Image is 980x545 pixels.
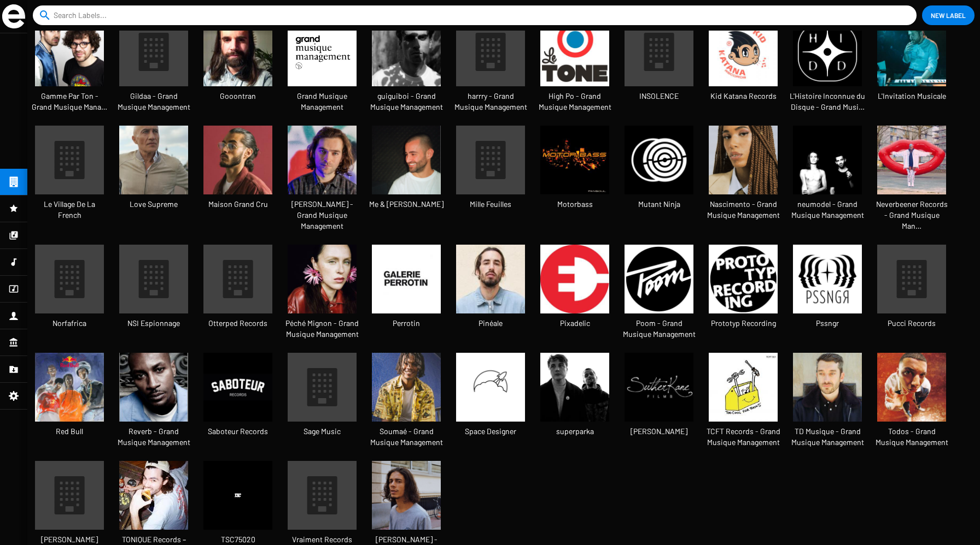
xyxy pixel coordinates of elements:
img: telechargement-%281%29.jpeg [119,461,188,530]
a: [PERSON_NAME] - Grand Musique Management [280,126,364,245]
a: Péché Mignon - Grand Musique Management [280,245,364,353]
span: Pixadelic [533,318,617,329]
img: a-107192-1395849346-9878_0.jpg [119,353,188,422]
a: Todos - Grand Musique Management [870,353,954,461]
a: Prototyp Recording [701,245,785,342]
span: Maison Grand Cru [196,199,280,210]
span: Perrotin [364,318,448,329]
a: Love Supreme [112,126,196,223]
span: Neverbeener Records - Grand Musique Man… [870,199,954,232]
a: High Po - Grand Musique Management [533,17,617,126]
img: Bon-Voyage-Organisation---merci-de-crediter-Lionel-Rigal11.jpg [877,17,946,86]
span: Red Bull [27,426,112,437]
a: guiguiboi - Grand Musique Management [364,17,448,126]
a: L'Histoire Inconnue du Disque - Grand Musi… [785,17,870,126]
img: unnamed.jpg [625,245,693,313]
img: 061af21d629c64d8f821eb7a020aa0b8-497x497x1.png [372,461,441,530]
span: Gildaa - Grand Musique Management [112,91,196,112]
img: TAURELLE.jpg [203,17,272,86]
span: Péché Mignon - Grand Musique Management [280,318,364,340]
a: Neverbeener Records - Grand Musique Man… [870,126,954,245]
span: NSI Espionnage [112,318,196,329]
a: L'Invitation Musicale [870,17,954,115]
img: Galerie_Emmanuel_Perrotin.jpg [372,245,441,313]
img: telechargement-%281%29.png [288,17,357,86]
span: Todos - Grand Musique Management [870,426,954,448]
a: Pssngr [785,245,870,342]
img: Photo04_4A-%28c%29-Eymeric-Fouchere_0.jpg [793,353,862,422]
span: Norfafrica [27,318,112,329]
img: GHz2nKFQ.jpeg [793,126,862,194]
a: Gooontran [196,17,280,115]
img: PSSNGR-logo.jpeg [793,245,862,313]
span: TD Musique - Grand Musique Management [785,426,870,448]
img: Capture-d-ecran-2023-03-16-a-13-57-15_0.png [372,126,441,194]
span: Le Village De La French [27,199,112,221]
a: Pinéale [448,245,533,342]
img: SOUMAE_4_PHOTO_DE_PRESSE-jpg_0.jpg [372,353,441,422]
a: Grand Musique Management [280,17,364,126]
a: TCFT Records - Grand Musique Management [701,353,785,461]
button: New Label [922,5,975,25]
img: 2fd4ee47-1d61-42c3-a38e-915e4ed34c4b.jpg [540,245,609,313]
span: Poom - Grand Musique Management [617,318,701,340]
span: Pinéale [448,318,533,329]
img: 026-46-%28c%29-Merci-de-crediter-Emma-Le-Doyen_0.jpg [119,126,188,194]
span: Otterped Records [196,318,280,329]
img: MOTORBASS_PANSOUL_COVER_2000x2000px.jpg [540,126,609,194]
span: Motorbass [533,199,617,210]
span: [PERSON_NAME] [27,534,112,545]
img: deen-burbigo-retour-decembre.jpeg [203,126,272,194]
a: [PERSON_NAME] [617,353,701,450]
span: [PERSON_NAME] - Grand Musique Management [280,199,364,232]
img: Yndi.jpg [709,126,778,194]
span: TCFT Records - Grand Musique Management [701,426,785,448]
span: Gooontran [196,91,280,102]
img: 0028544411_10.jpeg [709,17,778,86]
span: harrry - Grand Musique Management [448,91,533,112]
a: Poom - Grand Musique Management [617,245,701,353]
a: Perrotin [364,245,448,342]
a: superparka [533,353,617,450]
span: Saboteur Records [196,426,280,437]
a: Otterped Records [196,245,280,342]
span: INSOLENCE [617,91,701,102]
span: neumodel - Grand Musique Management [785,199,870,221]
img: grand-sigle.svg [2,4,25,28]
img: 9f14ffc8-1e86-45ea-b906-9485bfb920a7.jpg [709,353,778,422]
img: 870x489_capture-63679.jpg [456,245,525,313]
a: Pixadelic [533,245,617,342]
span: Gamme Par Ton - Grand Musique Mana… [27,91,112,112]
a: Red Bull [27,353,112,450]
img: L-940998-1451239136-1394-png.jpg [625,353,693,422]
a: Soumaé - Grand Musique Management [364,353,448,461]
img: images.png [203,461,272,530]
span: Reverb - Grand Musique Management [112,426,196,448]
a: NSI Espionnage [112,245,196,342]
a: harrry - Grand Musique Management [448,17,533,126]
span: Me & [PERSON_NAME] [364,199,448,210]
span: Nascimento - Grand Musique Management [701,199,785,221]
span: L'Invitation Musicale [870,91,954,102]
span: Pucci Records [870,318,954,329]
span: Space Designer [448,426,533,437]
a: Sage Music [280,353,364,450]
mat-icon: search [38,9,51,22]
a: Maison Grand Cru [196,126,280,223]
span: Vraiment Records [280,534,364,545]
img: unnamed.jpg [625,126,693,194]
span: Soumaé - Grand Musique Management [364,426,448,448]
span: TSC75020 [196,534,280,545]
a: Gamme Par Ton - Grand Musique Mana… [27,17,112,126]
a: Pucci Records [870,245,954,342]
a: Nascimento - Grand Musique Management [701,126,785,234]
span: New Label [931,5,966,25]
a: TD Musique - Grand Musique Management [785,353,870,461]
img: Logo-Prototyp-Recording.jpg [709,245,778,313]
img: Peur-Bleue-4.jpg [35,17,104,86]
a: Me & [PERSON_NAME] [364,126,448,223]
span: High Po - Grand Musique Management [533,91,617,112]
span: Kid Katana Records [701,91,785,102]
img: avatars-000195342118-aql7fg-t500x500.jpg [540,17,609,86]
span: Love Supreme [112,199,196,210]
